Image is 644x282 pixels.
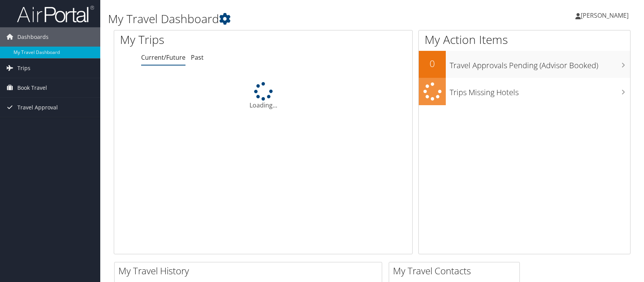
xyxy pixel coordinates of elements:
[17,59,30,78] span: Trips
[393,264,519,277] h2: My Travel Contacts
[450,56,630,71] h3: Travel Approvals Pending (Advisor Booked)
[141,53,185,62] a: Current/Future
[191,53,204,62] a: Past
[17,78,47,97] span: Book Travel
[450,83,630,98] h3: Trips Missing Hotels
[419,51,630,78] a: 0Travel Approvals Pending (Advisor Booked)
[17,98,58,117] span: Travel Approval
[17,27,49,47] span: Dashboards
[118,264,382,277] h2: My Travel History
[17,5,94,23] img: airportal-logo.png
[120,32,282,48] h1: My Trips
[575,4,636,27] a: [PERSON_NAME]
[114,82,412,110] div: Loading...
[419,78,630,105] a: Trips Missing Hotels
[108,11,460,27] h1: My Travel Dashboard
[419,57,446,70] h2: 0
[419,32,630,48] h1: My Action Items
[581,11,629,20] span: [PERSON_NAME]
